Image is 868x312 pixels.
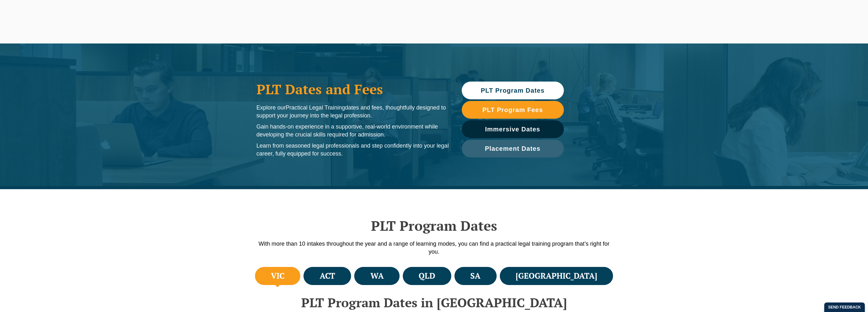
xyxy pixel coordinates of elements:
a: Immersive Dates [462,120,564,138]
h4: [GEOGRAPHIC_DATA] [516,271,597,281]
span: PLT Program Dates [481,87,545,94]
h4: QLD [419,271,435,281]
h4: WA [370,271,384,281]
h4: ACT [320,271,335,281]
h1: PLT Dates and Fees [257,81,449,97]
h2: PLT Program Dates [253,218,615,234]
h2: PLT Program Dates in [GEOGRAPHIC_DATA] [253,295,615,309]
h4: VIC [271,271,284,281]
p: With more than 10 intakes throughout the year and a range of learning modes, you can find a pract... [253,240,615,256]
span: Practical Legal Training [286,104,345,111]
a: PLT Program Fees [462,101,564,119]
a: Placement Dates [462,140,564,157]
span: Immersive Dates [485,126,540,132]
h4: SA [470,271,480,281]
a: PLT Program Dates [462,82,564,99]
span: Placement Dates [485,145,540,152]
p: Explore our dates and fees, thoughtfully designed to support your journey into the legal profession. [257,104,449,120]
p: Gain hands-on experience in a supportive, real-world environment while developing the crucial ski... [257,123,449,139]
p: Learn from seasoned legal professionals and step confidently into your legal career, fully equipp... [257,142,449,158]
span: PLT Program Fees [482,107,543,113]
